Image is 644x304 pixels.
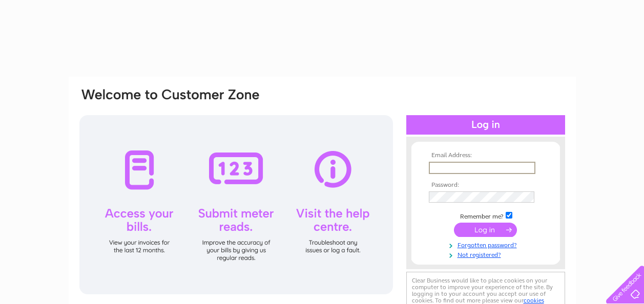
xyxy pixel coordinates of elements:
th: Email Address: [426,152,545,159]
td: Remember me? [426,210,545,221]
a: Forgotten password? [429,240,545,249]
a: Not registered? [429,249,545,259]
th: Password: [426,182,545,189]
input: Submit [454,223,517,237]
